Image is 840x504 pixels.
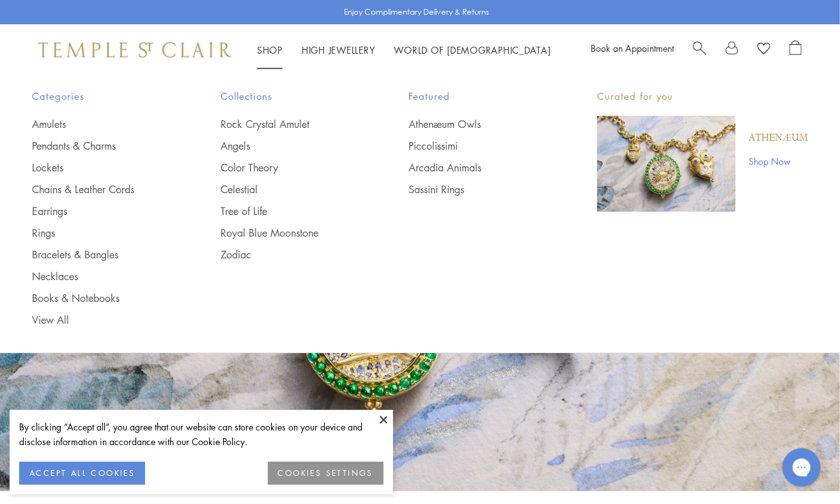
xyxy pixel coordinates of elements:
[221,161,358,175] a: Color Theory
[221,139,358,153] a: Angels
[221,248,358,262] a: Zodiac
[268,462,384,485] button: COOKIES SETTINGS
[345,6,490,19] p: Enjoy Complimentary Delivery & Returns
[789,40,802,59] a: Open Shopping Bag
[32,291,169,305] a: Books & Notebooks
[408,161,546,175] a: Arcadia Animals
[32,248,169,262] a: Bracelets & Bangles
[749,154,808,168] a: Shop Now
[19,420,384,449] div: By clicking “Accept all”, you agree that our website can store cookies on your device and disclos...
[257,42,551,58] nav: Main navigation
[408,88,546,104] span: Featured
[758,40,770,59] a: View Wishlist
[221,226,358,240] a: Royal Blue Moonstone
[693,40,706,59] a: Search
[32,269,169,283] a: Necklaces
[32,182,169,196] a: Chains & Leather Cords
[221,182,358,196] a: Celestial
[32,313,169,327] a: View All
[32,204,169,218] a: Earrings
[394,43,551,56] a: World of [DEMOGRAPHIC_DATA]World of [DEMOGRAPHIC_DATA]
[32,117,169,131] a: Amulets
[32,161,169,175] a: Lockets
[32,226,169,240] a: Rings
[32,139,169,153] a: Pendants & Charms
[38,42,231,58] img: Temple St. Clair
[221,88,358,104] span: Collections
[408,182,546,196] a: Sassini Rings
[591,42,674,54] a: Book an Appointment
[408,117,546,131] a: Athenæum Owls
[749,131,808,145] a: Athenæum
[221,117,358,131] a: Rock Crystal Amulet
[302,43,375,56] a: High JewelleryHigh Jewellery
[597,88,808,104] p: Curated for you
[32,88,169,104] span: Categories
[408,139,546,153] a: Piccolissimi
[221,204,358,218] a: Tree of Life
[19,462,145,485] button: ACCEPT ALL COOKIES
[257,43,283,56] a: ShopShop
[776,444,827,491] iframe: Gorgias live chat messenger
